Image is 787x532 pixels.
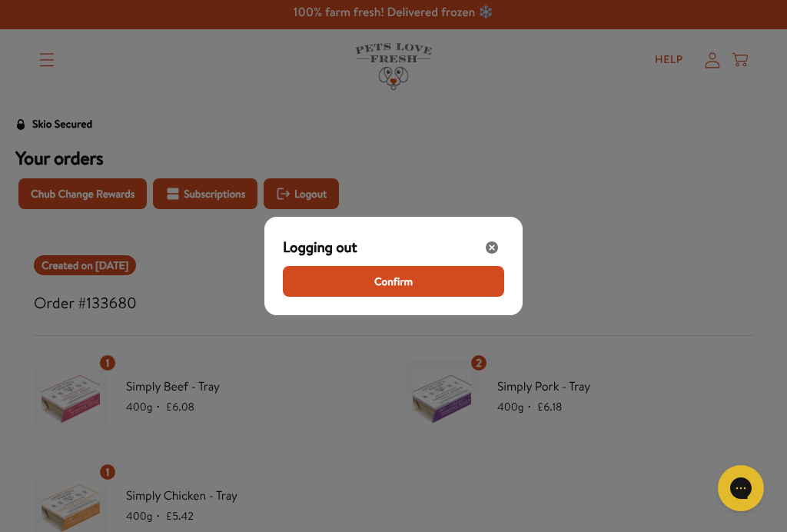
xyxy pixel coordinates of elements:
[283,266,504,297] button: Confirm
[710,460,772,517] iframe: Gorgias live chat messenger
[374,273,413,290] span: Confirm
[283,237,357,258] span: Logging out
[480,235,504,260] button: Close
